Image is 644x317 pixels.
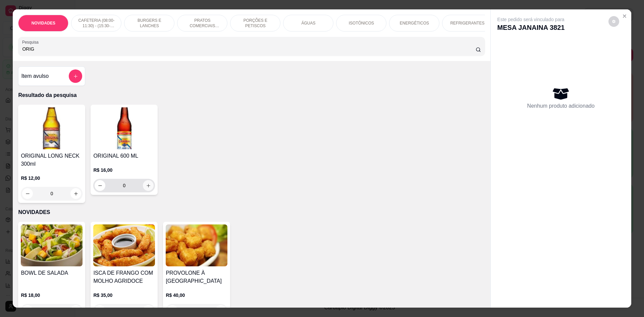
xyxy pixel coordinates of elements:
[93,292,155,299] p: R$ 35,00
[21,152,83,168] h4: ORIGINAL LONG NECK 300ml
[21,224,83,266] img: product-image
[143,180,154,191] button: increase-product-quantity
[22,39,41,45] label: Pesquisa
[21,175,83,181] p: R$ 12,00
[166,269,227,285] h4: PROVOLONE À [GEOGRAPHIC_DATA]
[167,305,178,316] button: decrease-product-quantity
[400,20,429,26] p: ENERGÉTICOS
[619,11,630,21] button: Close
[21,269,83,277] h4: BOWL DE SALADA
[183,18,222,29] p: PRATOS COMERCIAIS (11:30-15:30)
[93,224,155,266] img: product-image
[70,305,81,316] button: increase-product-quantity
[69,69,82,83] button: add-separate-item
[130,18,169,29] p: BURGERS E LANCHES
[166,224,227,266] img: product-image
[497,23,565,32] p: MESA JANAINA 3821
[22,305,33,316] button: decrease-product-quantity
[95,180,105,191] button: decrease-product-quantity
[93,152,155,160] h4: ORIGINAL 600 ML
[608,16,619,27] button: decrease-product-quantity
[527,102,595,110] p: Nenhum produto adicionado
[22,188,33,199] button: decrease-product-quantity
[77,18,116,29] p: CAFETERIA (08:00-11:30) - (15:30-18:00)
[349,20,374,26] p: ISOTÔNICOS
[215,305,226,316] button: increase-product-quantity
[21,107,83,149] img: product-image
[21,72,49,80] h4: Item avulso
[18,91,485,99] p: Resultado da pesquisa
[143,305,154,316] button: increase-product-quantity
[450,20,484,26] p: REFRIGERANTES
[93,167,155,173] p: R$ 16,00
[93,269,155,285] h4: ISCA DE FRANGO COM MOLHO AGRIDOCE
[21,292,83,299] p: R$ 18,00
[18,208,485,216] p: NOVIDADES
[22,46,475,52] input: Pesquisa
[95,305,105,316] button: decrease-product-quantity
[32,20,55,26] p: NOVIDADES
[236,18,275,29] p: PORÇÕES E PETISCOS
[93,107,155,149] img: product-image
[301,20,315,26] p: ÁGUAS
[70,188,81,199] button: increase-product-quantity
[497,16,565,23] p: Este pedido será vinculado para
[166,292,227,299] p: R$ 40,00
